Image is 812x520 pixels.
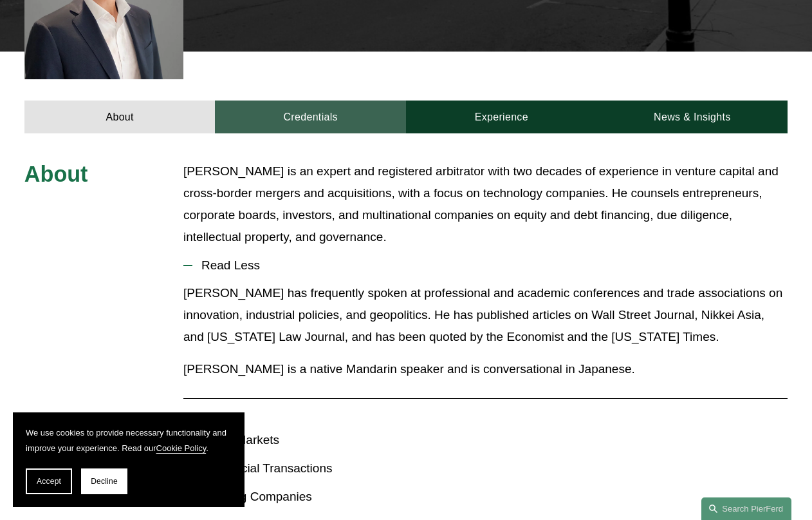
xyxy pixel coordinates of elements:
p: Commercial Transactions [194,457,406,479]
span: About [24,162,88,186]
a: About [24,101,216,133]
span: Accept [37,477,61,486]
p: Capital Markets [194,429,406,451]
a: Experience [406,101,597,133]
p: We use cookies to provide necessary functionality and improve your experience. Read our . [26,425,232,456]
a: News & Insights [597,101,788,133]
section: Cookie banner [13,412,245,507]
div: Read Less [183,282,788,390]
p: [PERSON_NAME] has frequently spoken at professional and academic conferences and trade associatio... [183,282,788,349]
span: Decline [91,477,118,486]
button: Decline [81,468,127,494]
button: Accept [26,468,72,494]
p: [PERSON_NAME] is a native Mandarin speaker and is conversational in Japanese. [183,358,788,380]
a: Cookie Policy [156,443,207,453]
a: Search this site [701,497,791,520]
p: [PERSON_NAME] is an expert and registered arbitrator with two decades of experience in venture ca... [183,160,788,249]
p: Emerging Companies [194,486,406,508]
a: Credentials [215,101,406,133]
button: Read Less [183,249,788,282]
span: Read Less [192,258,788,273]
